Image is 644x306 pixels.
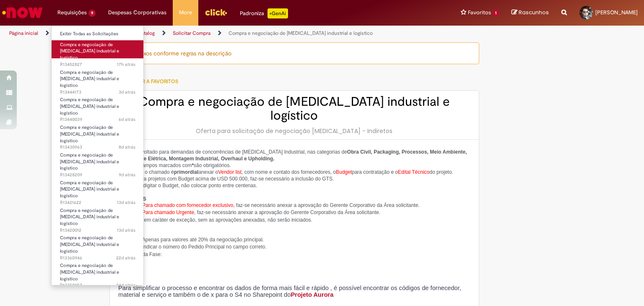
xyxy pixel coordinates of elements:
[52,233,144,251] a: Aberto R13360946 : Compra e negociação de Capex industrial e logístico
[119,144,135,150] span: 8d atrás
[118,127,470,135] div: Oferta para solicitação de negociação [MEDICAL_DATA] - Indiretos
[51,25,144,285] ul: Requisições
[52,40,144,58] a: Aberto R13452827 : Compra e negociação de Capex industrial e logístico
[398,169,429,175] span: Edital Técnico
[519,8,549,16] span: Rascunhos
[109,42,479,64] div: Incluir anexos conforme regras na descrição
[52,206,144,224] a: Aberto R13420012 : Compra e negociação de Capex industrial e logístico
[493,10,499,17] span: 1
[119,172,135,178] time: 19/08/2025 11:49:05
[60,144,135,151] span: R13430963
[52,123,144,141] a: Aberto R13430963 : Compra e negociação de Capex industrial e logístico
[118,149,467,162] span: Chamado voltado para demandas de concorrências de [MEDICAL_DATA] Industrial, nas categorias de
[60,116,135,123] span: R13440039
[60,282,135,289] span: R13350957
[118,162,231,168] span: Todos os campos marcados com são obrigatórios.
[57,8,87,17] span: Requisições
[119,116,135,123] time: 22/08/2025 14:07:53
[52,68,144,86] a: Aberto R13444173 : Compra e negociação de Capex industrial e logístico
[116,282,135,288] time: 04/08/2025 13:49:56
[118,285,470,298] p: Para simplificar o processo e encontrar os dados de forma mais fácil e rápido , é possível encont...
[52,178,144,196] a: Aberto R13421622 : Compra e negociação de Capex industrial e logístico
[229,30,373,37] a: Compra e negociação de [MEDICAL_DATA] industrial e logístico
[60,69,119,89] span: Compra e negociação de [MEDICAL_DATA] industrial e logístico
[88,10,96,17] span: 9
[116,255,135,261] time: 06/08/2025 16:37:50
[118,95,470,123] h2: Compra e negociação de [MEDICAL_DATA] industrial e logístico
[117,61,135,68] time: 27/08/2025 14:36:41
[116,255,135,261] span: 22d atrás
[119,89,135,95] time: 25/08/2025 13:06:11
[119,116,135,123] span: 6d atrás
[118,196,146,202] span: EXCEÇÕES
[117,227,135,233] span: 13d atrás
[174,169,199,175] strong: primordial
[118,78,178,85] span: Adicionar a Favoritos
[119,89,135,95] span: 3d atrás
[241,169,336,175] span: , com nome e contato dos fornecedores, o
[205,6,227,18] img: click_logo_yellow_360x200.png
[60,207,119,227] span: Compra e negociação de [MEDICAL_DATA] industrial e logístico
[116,282,135,288] span: 24d atrás
[1,4,44,21] img: ServiceNow
[291,291,333,298] a: Projeto Aurora
[60,255,135,262] span: R13360946
[109,73,183,90] button: Adicionar a Favoritos
[336,169,352,175] span: Budget
[595,9,638,16] span: [PERSON_NAME]
[60,262,119,282] span: Compra e negociação de [MEDICAL_DATA] industrial e logístico
[60,89,135,96] span: R13444173
[118,217,312,223] span: Chamados em caráter de exceção, sem as aprovações anexadas, não serão iniciados.
[468,8,491,17] span: Favoritos
[135,209,470,216] li: Para chamado Urgente
[52,95,144,113] a: Aberto R13440039 : Compra e negociação de Capex industrial e logístico
[218,169,241,175] span: Vendor list
[60,152,119,171] span: Compra e negociação de [MEDICAL_DATA] industrial e logístico
[60,97,119,116] span: Compra e negociação de [MEDICAL_DATA] industrial e logístico
[240,8,288,18] div: Padroniza
[6,26,423,41] ul: Trilhas de página
[60,124,119,144] span: Compra e negociação de [MEDICAL_DATA] industrial e logístico
[267,8,288,18] p: +GenAi
[117,199,135,206] time: 15/08/2025 16:11:45
[52,261,144,279] a: Aberto R13350957 : Compra e negociação de Capex industrial e logístico
[119,144,135,150] time: 20/08/2025 08:59:12
[60,42,119,61] span: Compra e negociação de [MEDICAL_DATA] industrial e logístico
[352,169,398,175] span: para contratação e o
[117,61,135,68] span: 17h atrás
[179,8,192,17] span: More
[117,199,135,206] span: 13d atrás
[135,243,470,251] li: Indicar o número do Pedido Principal no campo correto.
[233,202,419,208] span: , faz-se necessário anexar a aprovação do Gerente Corporativo da Área solicitante.
[9,30,38,37] a: Página inicial
[512,9,549,17] a: Rascunhos
[52,151,144,169] a: Aberto R13428209 : Compra e negociação de Capex industrial e logístico
[194,209,380,215] span: , faz-se necessário anexar a aprovação do Gerente Corporativo da Área solicitante.
[118,169,218,175] span: Para iniciar o chamado é anexar o
[60,227,135,234] span: R13420012
[108,8,166,17] span: Despesas Corporativas
[173,30,210,37] a: Solicitar Compra
[60,199,135,206] span: R13421622
[60,180,119,199] span: Compra e negociação de [MEDICAL_DATA] industrial e logístico
[135,236,470,243] li: Apenas para valores até 20% da negociação principal.
[60,61,135,68] span: R13452827
[118,169,453,188] span: do projeto. OBS 1: Para projetos com Budget acima de USD 500.000, faz-se necessário a inclusão do...
[52,29,144,39] a: Exibir Todas as Solicitações
[135,202,470,209] li: Para chamado com fornecedor exclusivo
[119,172,135,178] span: 9d atrás
[117,227,135,233] time: 15/08/2025 10:20:39
[60,172,135,178] span: R13428209
[60,235,119,254] span: Compra e negociação de [MEDICAL_DATA] industrial e logístico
